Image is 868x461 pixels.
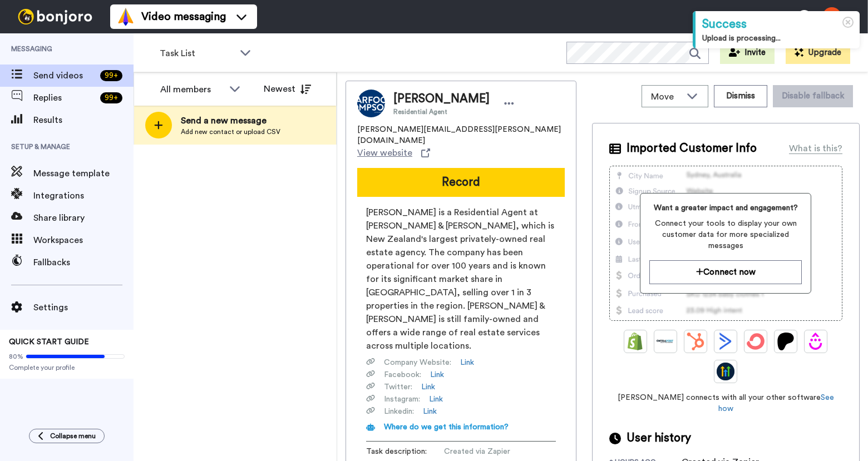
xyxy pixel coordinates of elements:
[181,127,280,136] span: Add new contact or upload CSV
[100,70,122,81] div: 99 +
[627,333,644,350] img: Shopify
[444,446,550,457] span: Created via Zapier
[33,167,134,180] span: Message template
[33,211,134,225] span: Share library
[777,333,795,350] img: Patreon
[29,429,105,443] button: Collapse menu
[430,369,444,380] a: Link
[384,394,420,405] span: Instagram :
[384,381,412,393] span: Twitter :
[687,333,704,350] img: Hubspot
[384,406,414,417] span: Linkedin :
[357,146,412,160] span: View website
[141,9,226,24] span: Video messaging
[717,333,734,350] img: ActiveCampaign
[421,381,435,393] a: Link
[255,78,319,100] button: Newest
[357,90,385,117] img: Image of Brad
[33,189,134,202] span: Integrations
[384,357,451,368] span: Company Website :
[384,369,421,380] span: Facebook :
[657,333,674,350] img: Ontraport
[649,202,802,214] span: Want a greater impact and engagement?
[423,406,437,417] a: Link
[702,16,853,33] div: Success
[160,83,224,96] div: All members
[460,357,474,368] a: Link
[33,234,134,247] span: Workspaces
[33,301,134,314] span: Settings
[33,256,134,269] span: Fallbacks
[384,423,509,431] span: Where do we get this information?
[717,363,734,380] img: GoHighLevel
[807,333,825,350] img: Drip
[773,85,853,107] button: Disable fallback
[429,394,443,405] a: Link
[786,42,850,64] button: Upgrade
[649,218,802,251] span: Connect your tools to display your own customer data for more specialized messages
[181,114,280,127] span: Send a new message
[117,8,135,26] img: vm-color.svg
[357,124,565,146] span: [PERSON_NAME][EMAIL_ADDRESS][PERSON_NAME][DOMAIN_NAME]
[33,91,96,105] span: Replies
[100,92,122,103] div: 99 +
[13,9,97,24] img: bj-logo-header-white.svg
[714,85,767,107] button: Dismiss
[651,90,681,103] span: Move
[366,206,556,353] span: [PERSON_NAME] is a Residential Agent at [PERSON_NAME] & [PERSON_NAME], which is New Zealand's lar...
[609,392,842,414] span: [PERSON_NAME] connects with all your other software
[160,47,234,60] span: Task List
[393,91,490,107] span: [PERSON_NAME]
[9,363,125,372] span: Complete your profile
[747,333,765,350] img: ConvertKit
[50,432,96,440] span: Collapse menu
[366,446,444,457] span: Task description :
[649,260,802,284] button: Connect now
[357,168,565,197] button: Record
[9,352,23,361] span: 80%
[627,430,691,447] span: User history
[393,107,490,116] span: Residential Agent
[33,69,96,82] span: Send videos
[9,338,89,346] span: QUICK START GUIDE
[702,33,853,44] div: Upload is processing...
[357,146,430,160] a: View website
[33,113,134,127] span: Results
[720,42,775,64] button: Invite
[718,394,834,413] a: See how
[627,140,757,157] span: Imported Customer Info
[789,142,842,155] div: What is this?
